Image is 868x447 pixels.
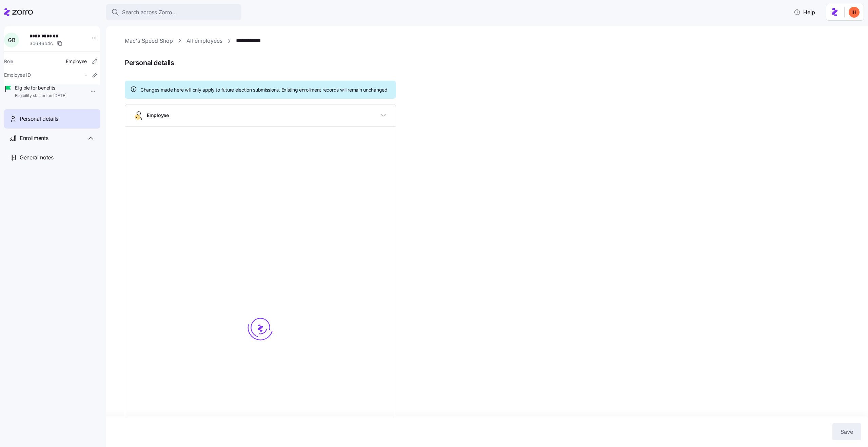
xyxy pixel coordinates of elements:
[85,72,87,78] span: -
[125,104,396,127] button: Employee
[15,84,66,91] span: Eligible for benefits
[122,8,177,17] span: Search across Zorro...
[186,37,222,45] a: All employees
[20,134,48,142] span: Enrollments
[125,57,859,69] span: Personal details
[20,153,54,162] span: General notes
[4,72,31,78] span: Employee ID
[832,423,861,440] button: Save
[20,115,58,123] span: Personal details
[794,8,815,16] span: Help
[147,112,169,119] span: Employee
[849,7,860,18] img: f3711480c2c985a33e19d88a07d4c111
[140,86,388,93] span: Changes made here will only apply to future election submissions. Existing enrollment records wil...
[106,4,241,20] button: Search across Zorro...
[15,93,66,99] span: Eligibility started on [DATE]
[125,37,173,45] a: Mac's Speed Shop
[4,58,13,65] span: Role
[29,40,53,47] span: 3d686b4c
[841,428,853,436] span: Save
[8,37,15,43] span: G B
[66,58,87,65] span: Employee
[788,5,821,19] button: Help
